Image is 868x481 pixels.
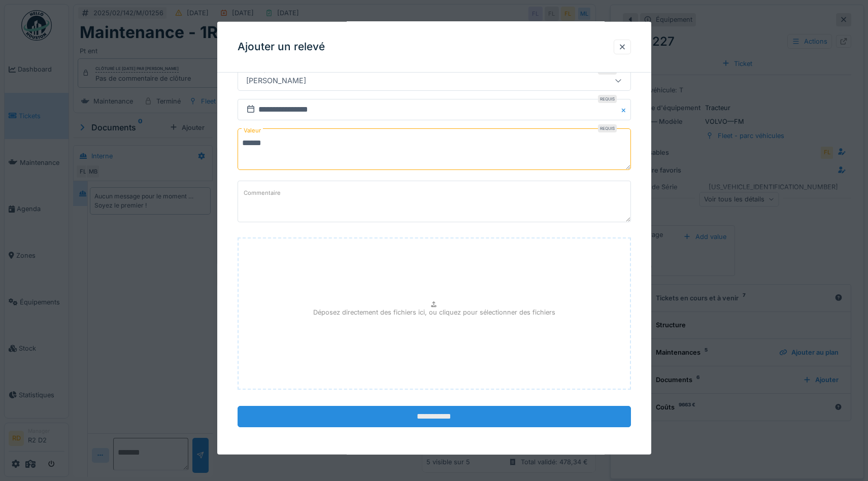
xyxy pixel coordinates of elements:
[598,95,617,103] div: Requis
[242,65,275,74] label: Relevé par
[242,186,283,199] label: Commentaire
[238,41,325,53] h3: Ajouter un relevé
[313,307,555,317] p: Déposez directement des fichiers ici, ou cliquez pour sélectionner des fichiers
[620,99,631,120] button: Close
[242,124,263,137] label: Valeur
[598,124,617,132] div: Requis
[242,75,310,86] div: [PERSON_NAME]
